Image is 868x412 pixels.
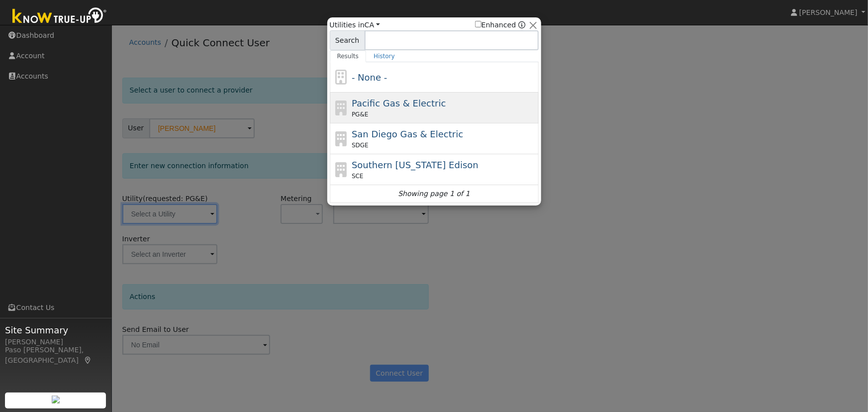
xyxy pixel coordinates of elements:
[352,129,463,139] span: San Diego Gas & Electric
[352,141,369,150] span: SDGE
[52,396,60,404] img: retrieve
[475,21,482,27] input: Enhanced
[366,50,402,62] a: History
[398,189,470,199] i: Showing page 1 of 1
[84,356,93,364] a: Map
[330,20,380,30] span: Utilities in
[5,345,106,366] div: Paso [PERSON_NAME], [GEOGRAPHIC_DATA]
[352,110,368,119] span: PG&E
[330,50,367,62] a: Results
[475,20,526,30] span: Show enhanced providers
[5,323,106,337] span: Site Summary
[475,20,516,30] label: Enhanced
[352,160,479,170] span: Southern [US_STATE] Edison
[330,30,365,50] span: Search
[799,8,858,16] span: [PERSON_NAME]
[518,21,525,29] a: Enhanced Providers
[365,21,380,29] a: CA
[5,337,106,347] div: [PERSON_NAME]
[7,5,112,28] img: Know True-Up
[352,98,446,108] span: Pacific Gas & Electric
[352,72,387,83] span: - None -
[352,172,364,181] span: SCE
